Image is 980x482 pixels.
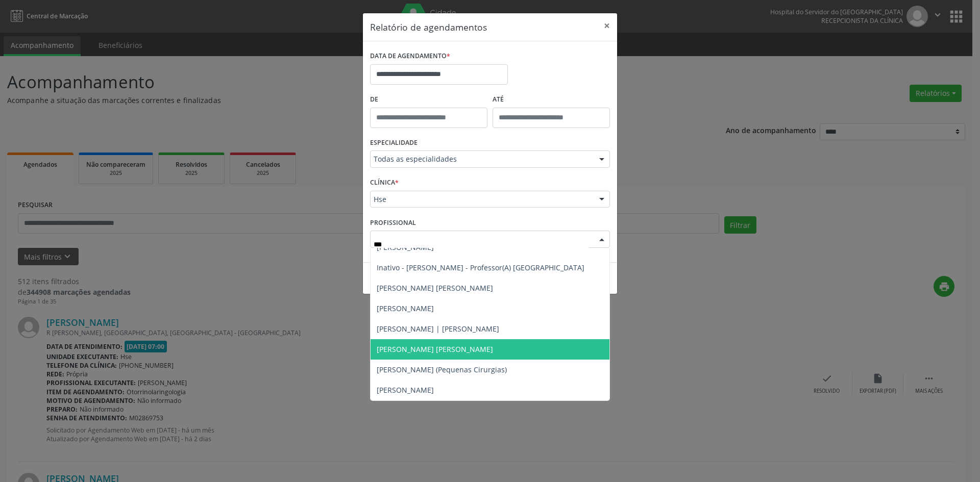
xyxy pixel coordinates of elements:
label: ESPECIALIDADE [370,135,418,151]
label: DATA DE AGENDAMENTO [370,48,450,64]
span: [PERSON_NAME] [PERSON_NAME] [377,283,493,293]
button: Close [597,13,617,38]
label: PROFISSIONAL [370,215,416,231]
label: De [370,92,487,108]
span: Todas as especialidades [374,154,589,164]
span: [PERSON_NAME] [PERSON_NAME] [377,344,493,354]
span: Hse [374,194,589,205]
span: [PERSON_NAME] [377,303,434,313]
span: [PERSON_NAME] | [PERSON_NAME] [377,324,499,334]
h5: Relatório de agendamentos [370,20,487,34]
label: ATÉ [493,92,610,108]
label: CLÍNICA [370,175,399,191]
span: [PERSON_NAME] [377,385,434,395]
span: Inativo - [PERSON_NAME] - Professor(A) [GEOGRAPHIC_DATA] [377,263,584,272]
span: [PERSON_NAME] (Pequenas Cirurgias) [377,365,507,374]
